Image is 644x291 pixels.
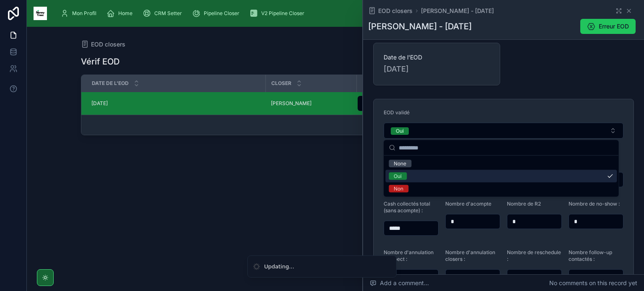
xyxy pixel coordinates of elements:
span: CRM Setter [154,10,182,17]
button: Erreur EOD [580,19,636,34]
span: Mon Profil [72,10,96,17]
div: scrollable content [54,4,610,23]
span: EOD validé [384,109,410,116]
span: V2 Pipeline Closer [261,10,304,17]
div: Non [394,185,403,193]
span: [DATE] [384,63,490,75]
span: Pipeline Closer [204,10,239,17]
span: Nombre follow-up contactés : [569,249,612,262]
h1: Vérif EOD [81,56,119,67]
span: [DATE] [91,100,108,107]
span: Nombre de no-show : [569,201,620,207]
span: Home [118,10,132,17]
span: Nombre d'annulation closers : [445,249,495,262]
a: Home [104,6,138,21]
a: [DATE] [91,100,261,107]
span: Closer [271,80,291,87]
span: Nombre d'acompte [445,201,491,207]
h1: [PERSON_NAME] - [DATE] [368,21,472,32]
span: EOD closers [378,7,413,15]
a: Pipeline Closer [190,6,245,21]
span: EOD closers [91,40,125,49]
span: Cash collectés total (sans acompte) : [384,201,430,214]
a: Select Button [357,95,579,111]
a: [PERSON_NAME] [271,100,352,107]
div: Suggestions [384,156,618,197]
div: None [394,160,406,167]
a: V2 Pipeline Closer [247,6,310,21]
div: Oui [394,173,402,180]
div: Oui [396,127,404,135]
span: Erreur EOD [599,22,629,31]
button: Select Button [358,96,579,111]
a: EOD closers [368,7,413,15]
span: Nombre de R2 [507,201,541,207]
span: Nombre d'annulation prospect : [384,249,434,262]
a: Mon Profil [58,6,102,21]
span: Nombre de reschedule : [507,249,561,262]
a: CRM Setter [140,6,188,21]
span: Date de l'EOD [92,80,129,87]
span: Add a comment... [370,279,429,287]
a: EOD closers [81,40,125,49]
span: [PERSON_NAME] [271,100,312,107]
img: App logo [34,7,47,20]
div: Updating... [264,263,294,271]
span: Date de l'EOD [384,53,490,62]
button: Select Button [384,123,623,139]
a: [PERSON_NAME] - [DATE] [421,7,494,15]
